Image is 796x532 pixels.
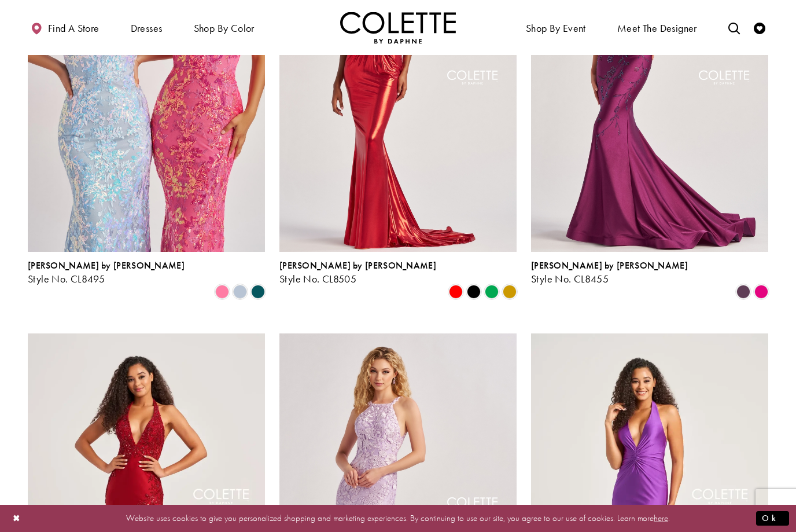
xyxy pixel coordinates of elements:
[7,508,27,529] button: Close Dialog
[215,285,229,299] i: Cotton Candy
[340,12,456,43] a: Visit Home Page
[531,272,609,285] span: Style No. CL8455
[614,12,700,43] a: Meet the designer
[654,512,668,524] a: here
[754,285,768,299] i: Lipstick Pink
[523,12,589,43] span: Shop By Event
[751,12,768,43] a: Check Wishlist
[28,259,185,271] span: [PERSON_NAME] by [PERSON_NAME]
[128,12,165,43] span: Dresses
[449,285,463,299] i: Red
[526,23,586,34] span: Shop By Event
[736,285,750,299] i: Plum
[531,259,688,271] span: [PERSON_NAME] by [PERSON_NAME]
[191,12,257,43] span: Shop by color
[617,23,697,34] span: Meet the designer
[485,285,499,299] i: Emerald
[279,272,356,285] span: Style No. CL8505
[28,272,105,285] span: Style No. CL8495
[194,23,255,34] span: Shop by color
[503,285,517,299] i: Gold
[251,285,265,299] i: Spruce
[28,12,102,43] a: Find a store
[725,12,743,43] a: Toggle search
[233,285,247,299] i: Ice Blue
[279,261,436,285] div: Colette by Daphne Style No. CL8505
[756,511,789,526] button: Submit Dialog
[467,285,481,299] i: Black
[28,261,185,285] div: Colette by Daphne Style No. CL8495
[340,12,456,43] img: Colette by Daphne
[279,259,436,271] span: [PERSON_NAME] by [PERSON_NAME]
[531,261,688,285] div: Colette by Daphne Style No. CL8455
[83,511,713,526] p: Website uses cookies to give you personalized shopping and marketing experiences. By continuing t...
[48,23,99,34] span: Find a store
[131,23,163,34] span: Dresses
